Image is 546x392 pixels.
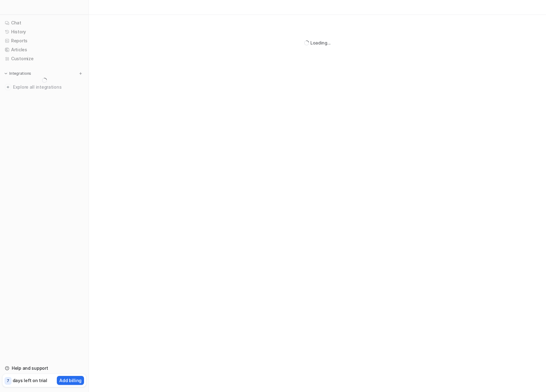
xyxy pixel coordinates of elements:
[13,82,84,92] span: Explore all integrations
[2,19,86,27] a: Chat
[78,71,83,76] img: menu_add.svg
[57,376,84,385] button: Add billing
[2,83,86,91] a: Explore all integrations
[2,54,86,63] a: Customize
[2,45,86,54] a: Articles
[2,36,86,45] a: Reports
[7,378,9,384] p: 7
[9,71,31,76] p: Integrations
[5,84,11,90] img: explore all integrations
[310,40,331,46] div: Loading...
[2,27,86,36] a: History
[4,71,8,76] img: expand menu
[59,377,82,384] p: Add billing
[13,377,47,384] p: days left on trial
[2,70,33,77] button: Integrations
[2,364,86,373] a: Help and support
